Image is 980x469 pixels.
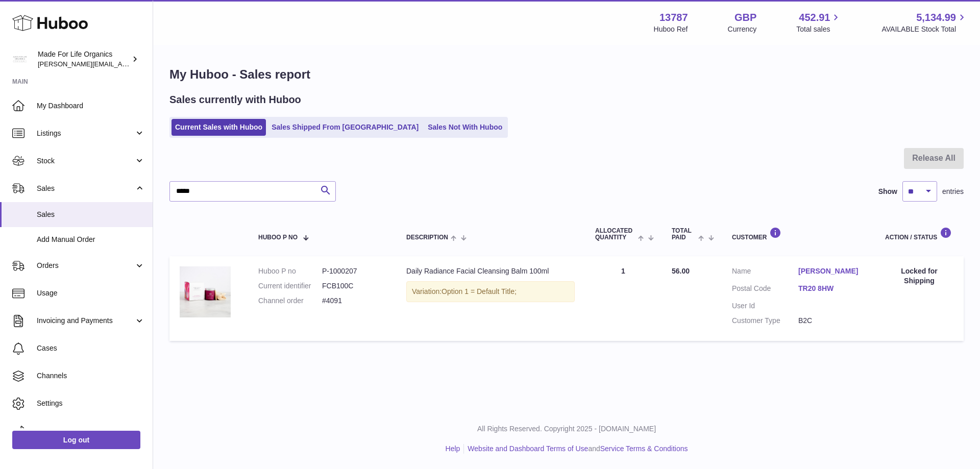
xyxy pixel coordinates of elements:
[12,52,28,67] img: geoff.winwood@madeforlifeorganics.com
[37,235,145,244] span: Add Manual Order
[916,11,956,24] span: 5,134.99
[654,24,688,34] div: Huboo Ref
[406,266,575,276] div: Daily Radiance Facial Cleansing Balm 100ml
[406,234,448,241] span: Description
[37,129,134,138] span: Listings
[464,444,688,454] li: and
[258,296,322,306] dt: Channel order
[171,119,266,136] a: Current Sales with Huboo
[322,281,386,291] dd: FCB100C
[169,66,964,83] h1: My Huboo - Sales report
[37,210,145,219] span: Sales
[258,266,322,276] dt: Huboo P no
[672,267,690,275] span: 56.00
[942,187,964,196] span: entries
[37,156,134,166] span: Stock
[732,284,798,296] dt: Postal Code
[885,266,953,286] div: Locked for Shipping
[180,266,231,317] img: daily-radiance-facial-cleansing-balm-100ml-fcb100c-1_995858cb-a846-4b22-a335-6d27998d1aea.jpg
[468,445,588,453] a: Website and Dashboard Terms of Use
[732,266,798,279] dt: Name
[798,284,865,293] a: TR20 8HW
[728,24,757,34] div: Currency
[732,316,798,326] dt: Customer Type
[798,266,865,276] a: [PERSON_NAME]
[881,24,968,34] span: AVAILABLE Stock Total
[732,227,865,241] div: Customer
[796,11,842,34] a: 452.91 Total sales
[258,234,298,241] span: Huboo P no
[424,119,506,136] a: Sales Not With Huboo
[595,228,635,241] span: ALLOCATED Quantity
[406,281,575,302] div: Variation:
[322,266,386,276] dd: P-1000207
[37,184,134,193] span: Sales
[37,101,145,111] span: My Dashboard
[169,93,301,107] h2: Sales currently with Huboo
[38,60,259,68] span: [PERSON_NAME][EMAIL_ADDRESS][PERSON_NAME][DOMAIN_NAME]
[799,11,830,24] span: 452.91
[585,256,661,341] td: 1
[37,316,134,326] span: Invoicing and Payments
[732,301,798,311] dt: User Id
[442,287,517,295] span: Option 1 = Default Title;
[600,445,688,453] a: Service Terms & Conditions
[161,424,972,434] p: All Rights Reserved. Copyright 2025 - [DOMAIN_NAME]
[37,343,145,353] span: Cases
[37,371,145,381] span: Channels
[885,227,953,241] div: Action / Status
[37,288,145,298] span: Usage
[37,399,145,408] span: Settings
[12,431,140,449] a: Log out
[878,187,897,196] label: Show
[734,11,756,24] strong: GBP
[672,228,696,241] span: Total paid
[798,316,865,326] dd: B2C
[268,119,422,136] a: Sales Shipped From [GEOGRAPHIC_DATA]
[37,261,134,270] span: Orders
[37,426,145,436] span: Returns
[258,281,322,291] dt: Current identifier
[881,11,968,34] a: 5,134.99 AVAILABLE Stock Total
[796,24,842,34] span: Total sales
[446,445,460,453] a: Help
[322,296,386,306] dd: #4091
[38,50,130,69] div: Made For Life Organics
[659,11,688,24] strong: 13787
